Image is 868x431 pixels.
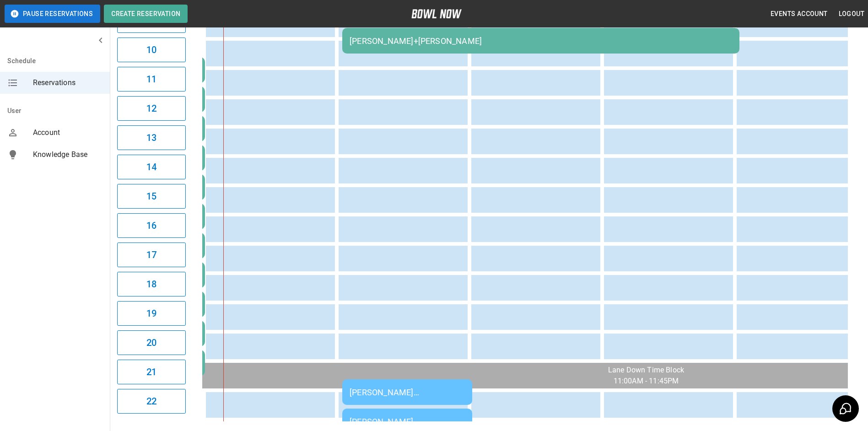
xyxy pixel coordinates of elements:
[767,5,831,22] button: Events Account
[117,330,186,355] button: 20
[146,218,156,233] h6: 16
[146,248,156,262] h6: 17
[117,38,186,62] button: 10
[117,184,186,209] button: 15
[33,77,102,88] span: Reservations
[117,360,186,384] button: 21
[117,389,186,414] button: 22
[146,101,156,116] h6: 12
[146,72,156,86] h6: 11
[146,160,156,174] h6: 14
[117,301,186,326] button: 19
[146,130,156,145] h6: 13
[146,189,156,204] h6: 15
[350,388,465,397] div: [PERSON_NAME] [PERSON_NAME]
[411,9,462,18] img: logo
[117,155,186,179] button: 14
[33,149,102,160] span: Knowledge Base
[146,306,156,321] h6: 19
[146,277,156,291] h6: 18
[146,365,156,379] h6: 21
[146,335,156,350] h6: 20
[117,242,186,267] button: 17
[117,67,186,92] button: 11
[146,43,156,57] h6: 10
[104,5,188,23] button: Create Reservation
[835,5,868,22] button: Logout
[117,213,186,238] button: 16
[117,96,186,121] button: 12
[117,125,186,150] button: 13
[33,127,102,138] span: Account
[350,36,732,46] div: [PERSON_NAME]+[PERSON_NAME]
[350,417,465,426] div: [PERSON_NAME] [PERSON_NAME]
[117,272,186,296] button: 18
[5,5,100,23] button: Pause Reservations
[146,394,156,409] h6: 22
